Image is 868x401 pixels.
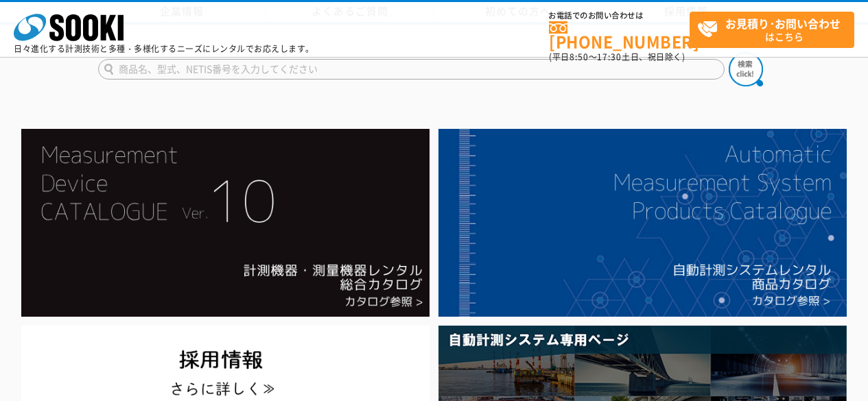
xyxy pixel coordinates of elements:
span: 17:30 [597,51,622,63]
a: お見積り･お問い合わせはこちら [690,12,854,48]
input: 商品名、型式、NETIS番号を入力してください [98,59,725,80]
strong: お見積り･お問い合わせ [725,15,841,32]
span: はこちら [697,12,854,47]
a: [PHONE_NUMBER] [549,21,690,49]
img: btn_search.png [729,52,763,86]
span: お電話でのお問い合わせは [549,12,690,20]
img: 自動計測システムカタログ [438,129,847,317]
span: (平日 ～ 土日、祝日除く) [549,51,685,63]
img: Catalog Ver10 [21,129,430,317]
span: 8:50 [570,51,589,63]
p: 日々進化する計測技術と多種・多様化するニーズにレンタルでお応えします。 [14,45,314,53]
